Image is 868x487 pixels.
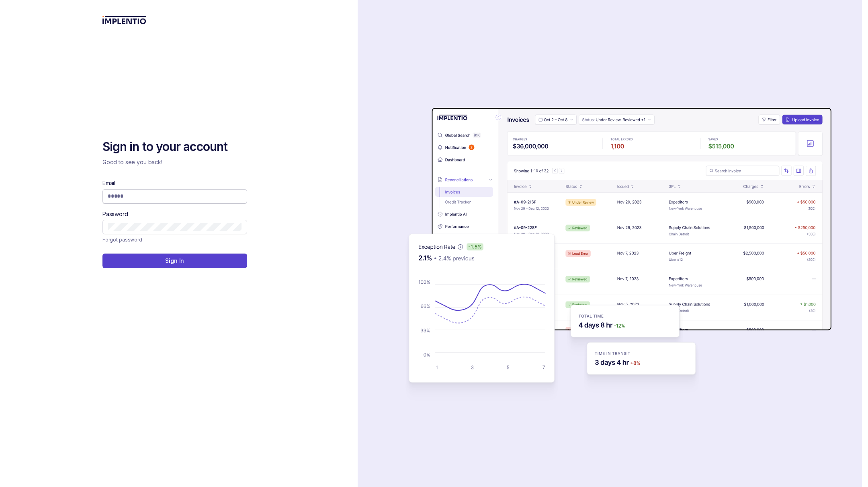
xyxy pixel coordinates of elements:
a: Link Forgot password [102,236,142,244]
p: Sign In [165,257,184,265]
p: Forgot password [102,236,142,244]
label: Email [102,179,115,187]
p: Good to see you back! [102,158,247,166]
button: Sign In [102,254,247,268]
label: Password [102,210,128,218]
img: logo [102,16,146,24]
h2: Sign in to your account [102,139,247,155]
img: signin-background.svg [380,83,834,404]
